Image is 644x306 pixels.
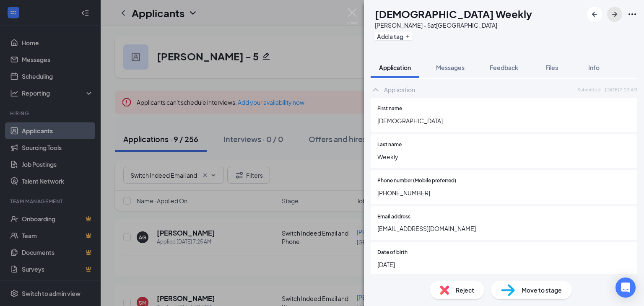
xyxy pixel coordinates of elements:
svg: Plus [405,34,410,39]
span: [EMAIL_ADDRESS][DOMAIN_NAME] [377,224,631,233]
span: Date of birth [377,249,408,257]
svg: ArrowRight [610,9,620,19]
h1: [DEMOGRAPHIC_DATA] Weekly [375,7,532,21]
button: PlusAdd a tag [375,32,412,41]
span: Email address [377,213,410,221]
span: [PHONE_NUMBER] [377,188,631,197]
span: Reject [456,285,474,295]
button: ArrowLeftNew [587,7,602,22]
span: [DATE] [377,260,631,269]
div: Open Intercom Messenger [615,277,636,298]
span: Application [379,64,411,71]
span: [DEMOGRAPHIC_DATA] [377,116,631,125]
span: Info [588,64,600,71]
span: Move to stage [522,285,562,295]
svg: ArrowLeftNew [589,9,600,19]
div: Application [384,86,415,94]
svg: Ellipses [627,9,637,19]
span: [DATE] 7:23 AM [605,86,637,93]
button: ArrowRight [607,7,622,22]
span: Feedback [490,64,518,71]
span: Submitted: [577,86,602,93]
div: [PERSON_NAME] - 5 at [GEOGRAPHIC_DATA] [375,21,532,29]
span: Last name [377,141,402,149]
span: Messages [436,64,465,71]
span: Weekly [377,152,631,161]
svg: ChevronUp [371,85,381,95]
span: First name [377,105,402,113]
span: Files [545,64,558,71]
span: Phone number (Mobile preferred) [377,177,456,185]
